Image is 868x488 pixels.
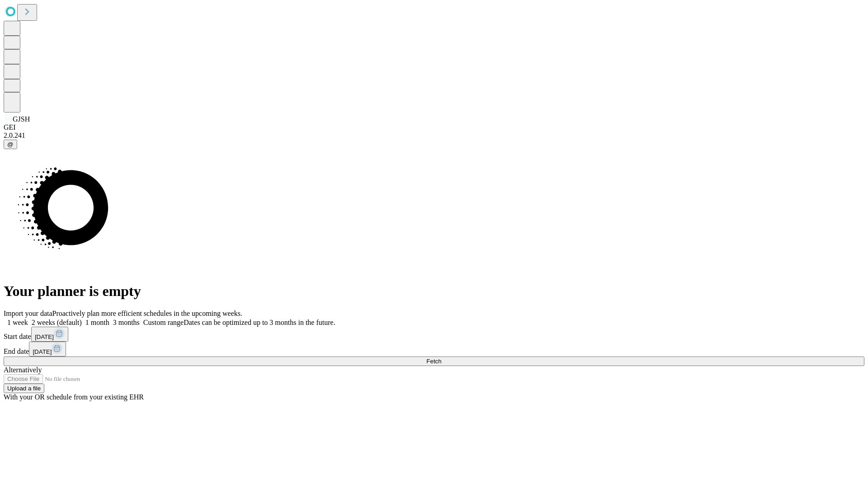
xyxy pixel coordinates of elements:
span: Fetch [426,358,441,365]
div: 2.0.241 [4,131,864,140]
h1: Your planner is empty [4,283,864,300]
span: @ [7,141,14,148]
span: Proactively plan more efficient schedules in the upcoming weeks. [52,310,242,317]
span: 1 month [85,319,109,326]
button: Fetch [4,357,864,366]
span: 1 week [7,319,28,326]
span: GJSH [13,115,30,123]
button: [DATE] [29,342,66,357]
button: @ [4,140,17,149]
span: With your OR schedule from your existing EHR [4,393,144,401]
div: GEI [4,123,864,131]
span: [DATE] [35,333,54,340]
span: Dates can be optimized up to 3 months in the future. [184,319,335,326]
span: 3 months [113,319,140,326]
button: Upload a file [4,384,44,393]
div: Start date [4,327,864,342]
span: [DATE] [33,348,52,355]
span: 2 weeks (default) [32,319,82,326]
div: End date [4,342,864,357]
span: Alternatively [4,366,42,374]
button: [DATE] [31,327,68,342]
span: Import your data [4,310,52,317]
span: Custom range [143,319,184,326]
